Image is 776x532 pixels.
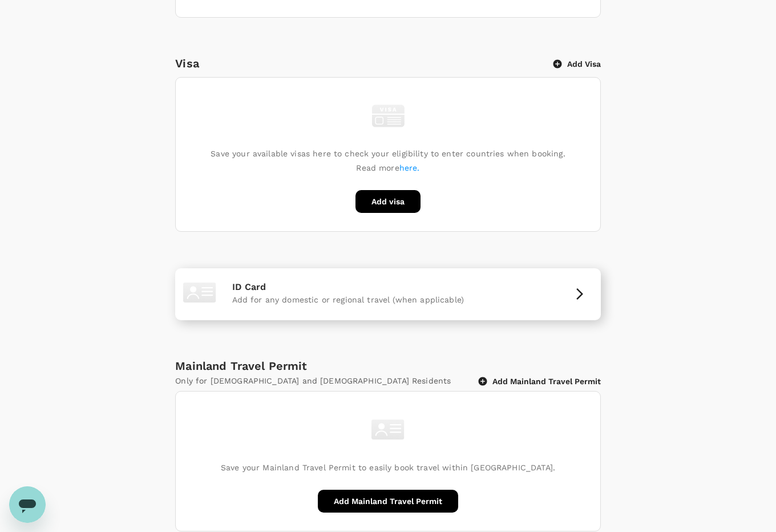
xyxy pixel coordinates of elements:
[232,280,544,294] p: ID Card
[368,410,408,450] img: id-card
[356,162,419,174] p: Read more
[399,163,420,172] a: here.
[355,190,421,213] button: Add visa
[221,462,555,473] p: Save your Mainland Travel Permit to easily book travel within [GEOGRAPHIC_DATA].
[368,96,408,136] img: visa
[180,273,220,313] img: id-card
[175,54,553,72] h6: Visa
[232,294,544,305] p: Add for any domestic or regional travel (when applicable)
[553,58,601,70] button: Add Visa
[9,486,46,523] iframe: Button to launch messaging window
[318,490,458,513] button: Add Mainland Travel Permit
[479,376,601,386] button: Add Mainland Travel Permit
[175,375,459,386] p: Only for [DEMOGRAPHIC_DATA] and [DEMOGRAPHIC_DATA] Residents
[175,357,459,375] h6: Mainland Travel Permit
[567,58,601,70] p: Add Visa
[211,148,565,159] p: Save your available visas here to check your eligibility to enter countries when booking.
